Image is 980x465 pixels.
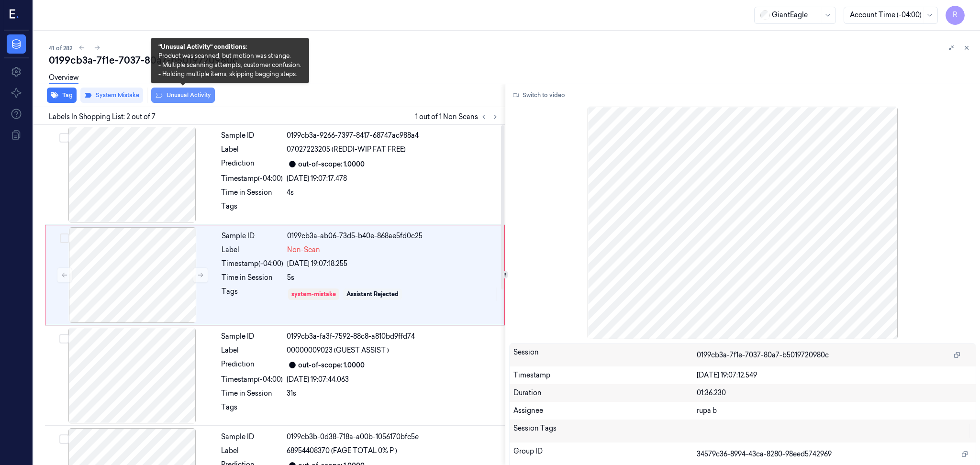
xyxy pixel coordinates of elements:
[221,359,283,371] div: Prediction
[222,273,283,283] div: Time in Session
[697,406,972,416] div: rupa b
[222,287,283,302] div: Tags
[49,73,78,84] a: Overview
[222,231,283,241] div: Sample ID
[49,44,72,52] span: 41 of 282
[47,88,77,103] button: Tag
[513,347,697,363] div: Session
[49,112,156,122] span: Labels In Shopping List: 2 out of 7
[509,88,569,103] button: Switch to video
[59,434,69,444] button: Select row
[221,332,283,342] div: Sample ID
[287,188,499,198] div: 4s
[287,332,499,342] div: 0199cb3a-fa3f-7592-88c8-a810bd9ffd74
[415,111,501,122] span: 1 out of 1 Non Scans
[287,273,499,283] div: 5s
[221,131,283,141] div: Sample ID
[287,345,389,355] span: 00000009023 (GUEST ASSIST )
[513,406,697,416] div: Assignee
[221,144,283,155] div: Label
[221,446,283,456] div: Label
[513,423,697,439] div: Session Tags
[60,233,69,243] button: Select row
[59,334,69,343] button: Select row
[287,174,499,184] div: [DATE] 19:07:17.478
[298,159,365,169] div: out-of-scope: 1.0000
[287,446,397,456] span: 68954408370 (FAGE TOTAL 0% P )
[346,290,399,299] div: Assistant Rejected
[697,449,832,459] span: 34579c36-8994-43ca-8280-98eed5742969
[287,259,499,269] div: [DATE] 19:07:18.255
[80,88,143,103] button: System Mistake
[151,88,215,103] button: Unusual Activity
[287,245,320,255] span: Non-Scan
[287,388,499,399] div: 31s
[221,188,283,198] div: Time in Session
[287,231,499,241] div: 0199cb3a-ab06-73d5-b40e-868ae5fd0c25
[298,360,365,370] div: out-of-scope: 1.0000
[221,174,283,184] div: Timestamp (-04:00)
[697,370,972,380] div: [DATE] 19:07:12.549
[221,432,283,442] div: Sample ID
[222,259,283,269] div: Timestamp (-04:00)
[513,370,697,380] div: Timestamp
[221,158,283,170] div: Prediction
[291,290,336,299] div: system-mistake
[49,54,972,67] div: 0199cb3a-7f1e-7037-80a7-b5019720980c
[287,144,406,155] span: 07027223205 (REDDI-WIP FAT FREE)
[946,6,965,25] button: R
[221,388,283,399] div: Time in Session
[697,350,829,360] span: 0199cb3a-7f1e-7037-80a7-b5019720980c
[221,375,283,385] div: Timestamp (-04:00)
[697,388,972,398] div: 01:36.230
[287,375,499,385] div: [DATE] 19:07:44.063
[59,133,69,143] button: Select row
[221,345,283,355] div: Label
[287,432,499,442] div: 0199cb3b-0d38-718a-a00b-1056170bfc5e
[221,201,283,217] div: Tags
[222,245,283,255] div: Label
[287,131,499,141] div: 0199cb3a-9266-7397-8417-68747ac988a4
[513,388,697,398] div: Duration
[513,446,697,462] div: Group ID
[221,402,283,418] div: Tags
